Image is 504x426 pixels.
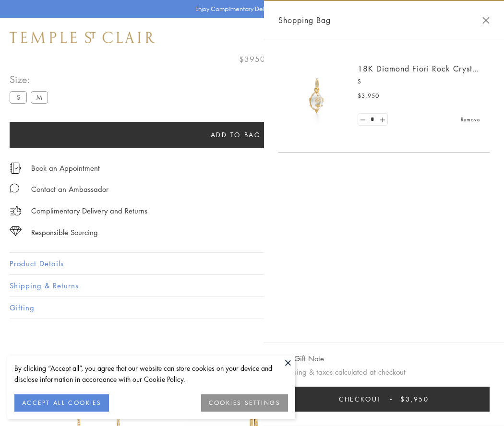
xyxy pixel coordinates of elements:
div: Contact an Ambassador [31,183,108,195]
a: Remove [461,114,480,125]
img: P51889-E11FIORI [288,67,346,125]
button: Shipping & Returns [10,275,494,296]
span: Shopping Bag [278,14,331,26]
img: MessageIcon-01_2.svg [10,183,19,193]
button: Gifting [10,297,494,319]
a: Set quantity to 2 [377,114,387,126]
button: Checkout $3,950 [278,387,490,412]
img: icon_appointment.svg [10,163,21,174]
p: S [358,77,480,86]
span: Size: [10,71,52,87]
a: Book an Appointment [31,163,100,173]
button: ACCEPT ALL COOKIES [14,394,109,412]
div: Responsible Sourcing [31,226,98,238]
h3: You May Also Like [24,353,480,368]
label: S [10,91,27,103]
button: COOKIES SETTINGS [201,394,288,412]
button: Add Gift Note [278,353,324,365]
img: icon_sourcing.svg [10,226,22,236]
span: $3,950 [358,91,379,101]
button: Product Details [10,253,494,274]
span: $3950 [239,53,265,65]
a: Set quantity to 0 [358,114,368,126]
p: Enjoy Complimentary Delivery & Returns [195,4,304,14]
button: Close Shopping Bag [482,17,490,24]
p: Complimentary Delivery and Returns [31,205,147,217]
div: By clicking “Accept all”, you agree that our website can store cookies on your device and disclos... [14,363,288,385]
button: Add to bag [10,122,462,148]
span: Add to bag [211,130,261,140]
p: Shipping & taxes calculated at checkout [278,366,490,378]
img: icon_delivery.svg [10,205,22,217]
span: $3,950 [400,394,429,404]
img: Temple St. Clair [10,32,155,43]
label: M [31,91,48,103]
span: Checkout [339,394,382,404]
